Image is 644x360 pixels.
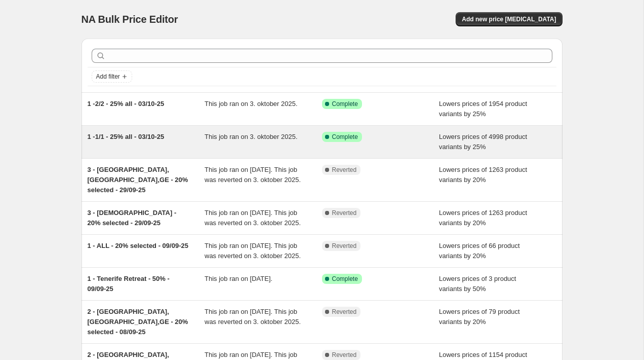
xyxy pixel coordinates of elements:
[439,166,527,184] span: Lowers prices of 1263 product variants by 20%
[205,166,301,184] span: This job ran on [DATE]. This job was reverted on 3. oktober 2025.
[332,133,358,141] span: Complete
[205,133,298,140] span: This job ran on 3. oktober 2025.
[332,100,358,108] span: Complete
[88,133,165,140] span: 1 -1/1 - 25% all - 03/10-25
[439,209,527,227] span: Lowers prices of 1263 product variants by 20%
[88,209,177,227] span: 3 - [DEMOGRAPHIC_DATA] - 20% selected - 29/09-25
[439,275,516,293] span: Lowers prices of 3 product variants by 50%
[96,73,120,81] span: Add filter
[205,100,298,107] span: This job ran on 3. oktober 2025.
[439,100,527,118] span: Lowers prices of 1954 product variants by 25%
[332,209,357,217] span: Reverted
[205,308,301,326] span: This job ran on [DATE]. This job was reverted on 3. oktober 2025.
[456,12,562,26] button: Add new price [MEDICAL_DATA]
[205,242,301,260] span: This job ran on [DATE]. This job was reverted on 3. oktober 2025.
[332,242,357,250] span: Reverted
[92,70,132,83] button: Add filter
[332,166,357,174] span: Reverted
[439,308,520,326] span: Lowers prices of 79 product variants by 20%
[205,275,272,282] span: This job ran on [DATE].
[88,308,188,336] span: 2 - [GEOGRAPHIC_DATA],[GEOGRAPHIC_DATA],GE - 20% selected - 08/09-25
[88,275,170,293] span: 1 - Tenerife Retreat - 50% - 09/09-25
[332,275,358,283] span: Complete
[88,100,165,107] span: 1 -2/2 - 25% all - 03/10-25
[332,308,357,316] span: Reverted
[439,133,527,151] span: Lowers prices of 4998 product variants by 25%
[462,15,556,23] span: Add new price [MEDICAL_DATA]
[88,166,188,194] span: 3 - [GEOGRAPHIC_DATA],[GEOGRAPHIC_DATA],GE - 20% selected - 29/09-25
[205,209,301,227] span: This job ran on [DATE]. This job was reverted on 3. oktober 2025.
[88,242,188,249] span: 1 - ALL - 20% selected - 09/09-25
[439,242,520,260] span: Lowers prices of 66 product variants by 20%
[82,14,178,25] span: NA Bulk Price Editor
[332,351,357,359] span: Reverted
